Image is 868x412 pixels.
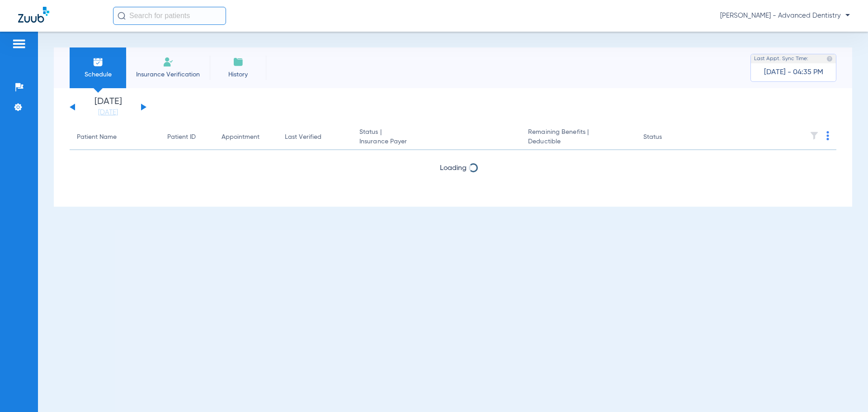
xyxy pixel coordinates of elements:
[826,56,833,62] img: last sync help info
[133,70,203,79] span: Insurance Verification
[285,133,321,142] div: Last Verified
[826,131,829,140] img: group-dot-blue.svg
[113,7,226,25] input: Search for patients
[217,70,259,79] span: History
[764,68,823,77] span: [DATE] - 04:35 PM
[233,57,244,67] img: History
[521,125,636,150] th: Remaining Benefits |
[77,133,117,142] div: Patient Name
[167,133,207,142] div: Patient ID
[77,133,153,142] div: Patient Name
[93,57,104,67] img: Schedule
[12,38,26,49] img: hamburger-icon
[359,137,514,147] span: Insurance Payer
[222,133,259,142] div: Appointment
[528,137,628,147] span: Deductible
[440,165,467,172] span: Loading
[167,133,196,142] div: Patient ID
[81,97,135,117] li: [DATE]
[118,12,126,20] img: Search Icon
[163,57,174,67] img: Manual Insurance Verification
[18,7,49,23] img: Zuub Logo
[352,125,521,150] th: Status |
[285,133,345,142] div: Last Verified
[810,131,819,140] img: filter.svg
[720,11,850,20] span: [PERSON_NAME] - Advanced Dentistry
[81,108,135,117] a: [DATE]
[754,54,808,63] span: Last Appt. Sync Time:
[222,133,270,142] div: Appointment
[636,125,697,150] th: Status
[76,70,119,79] span: Schedule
